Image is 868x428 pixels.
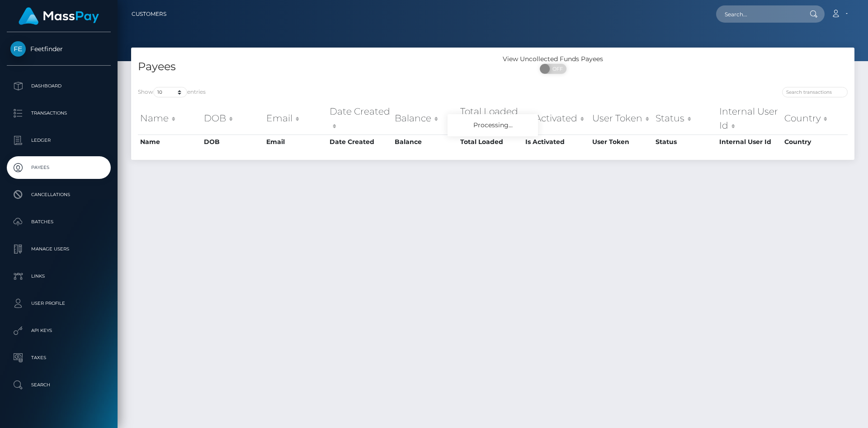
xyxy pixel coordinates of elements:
h4: Payees [138,59,486,75]
select: Showentries [153,87,187,97]
a: Batches [7,211,111,233]
a: Dashboard [7,75,111,97]
a: User Profile [7,292,111,315]
th: User Token [590,102,653,135]
th: Is Activated [523,102,590,135]
th: Internal User Id [717,135,782,149]
p: Payees [10,161,107,174]
th: Country [782,102,848,135]
a: Links [7,265,111,288]
p: Cancellations [10,188,107,202]
th: Status [653,102,717,135]
p: Batches [10,215,107,229]
th: Email [264,135,327,149]
div: Processing... [448,114,538,136]
th: Balance [392,102,458,135]
th: DOB [202,135,264,149]
img: MassPay Logo [19,7,99,25]
th: Email [264,102,327,135]
th: Total Loaded [458,135,523,149]
img: Feetfinder [10,41,26,57]
div: View Uncollected Funds Payees [493,54,613,64]
th: Date Created [327,102,393,135]
th: Name [138,135,202,149]
p: Links [10,269,107,283]
p: API Keys [10,324,107,337]
th: User Token [590,135,653,149]
th: Date Created [327,135,393,149]
span: OFF [545,64,567,74]
p: Search [10,378,107,392]
a: Transactions [7,102,111,125]
span: Feetfinder [7,45,111,53]
a: Payees [7,156,111,179]
th: Name [138,102,202,135]
p: Ledger [10,134,107,147]
a: API Keys [7,319,111,342]
p: Taxes [10,351,107,365]
p: Dashboard [10,79,107,93]
th: Internal User Id [717,102,782,135]
input: Search... [716,5,801,23]
a: Taxes [7,346,111,369]
a: Ledger [7,129,111,152]
th: DOB [202,102,264,135]
a: Manage Users [7,238,111,260]
input: Search transactions [782,87,848,97]
label: Show entries [138,87,206,97]
p: Manage Users [10,242,107,256]
th: Status [653,135,717,149]
th: Country [782,135,848,149]
th: Balance [392,135,458,149]
th: Total Loaded [458,102,523,135]
a: Customers [132,5,166,24]
p: Transactions [10,106,107,120]
a: Cancellations [7,183,111,206]
p: User Profile [10,297,107,310]
a: Search [7,374,111,396]
th: Is Activated [523,135,590,149]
